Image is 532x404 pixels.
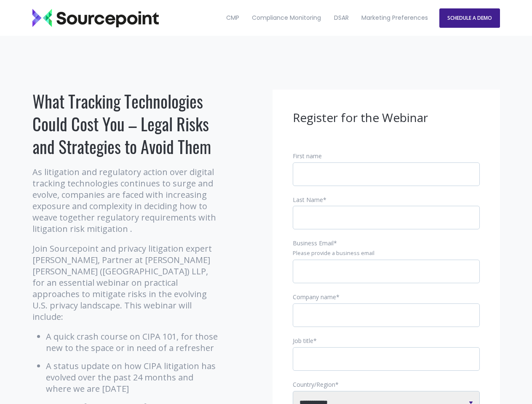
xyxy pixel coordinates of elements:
[32,166,220,234] p: As litigation and regulatory action over digital tracking technologies continues to surge and evo...
[293,250,480,257] legend: Please provide a business email
[293,110,480,126] h3: Register for the Webinar
[293,380,335,388] span: Country/Region
[32,9,159,27] img: Sourcepoint_logo_black_transparent (2)-2
[293,152,322,160] span: First name
[293,239,334,247] span: Business Email
[46,331,220,353] li: A quick crash course on CIPA 101, for those new to the space or in need of a refresher
[46,360,220,394] li: A status update on how CIPA litigation has evolved over the past 24 months and where we are [DATE]
[293,337,313,345] span: Job title
[32,243,220,322] p: Join Sourcepoint and privacy litigation expert [PERSON_NAME], Partner at [PERSON_NAME] [PERSON_NA...
[293,196,323,204] span: Last Name
[439,8,500,28] a: SCHEDULE A DEMO
[293,293,336,301] span: Company name
[32,90,220,158] h1: What Tracking Technologies Could Cost You – Legal Risks and Strategies to Avoid Them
